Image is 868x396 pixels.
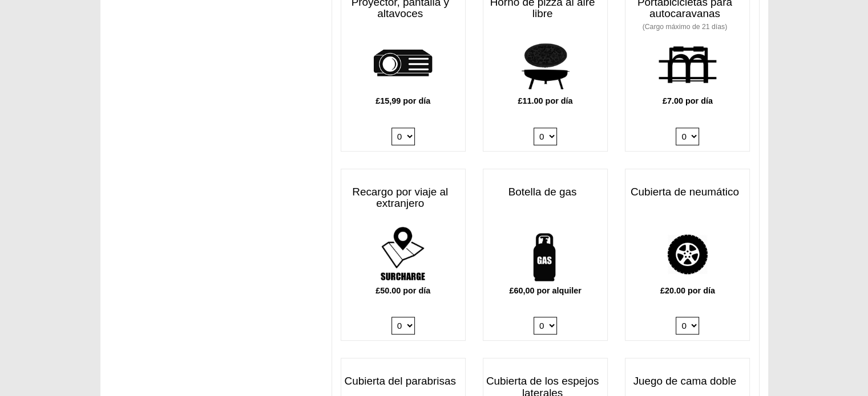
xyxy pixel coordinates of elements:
img: bike-rack.png [656,34,718,96]
font: £60,00 por alquiler [509,286,581,295]
font: Cubierta de neumático [631,186,739,198]
img: gas-bottle.png [514,223,576,285]
img: tyre.png [656,223,718,285]
font: £11.00 por día [518,96,572,105]
font: Recargo por viaje al extranjero [352,186,448,210]
font: Cubierta del parabrisas [345,375,456,387]
img: pizza.png [514,34,576,96]
font: Juego de cama doble [633,375,736,387]
font: (Cargo máximo de 21 días) [643,23,728,31]
font: £50.00 por día [376,286,430,295]
font: £7.00 por día [663,96,713,105]
img: projector.png [372,34,434,96]
font: £20.00 por día [660,286,715,295]
img: surcharge.png [372,223,434,285]
font: £15,99 por día [376,96,430,105]
font: Botella de gas [508,186,577,198]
